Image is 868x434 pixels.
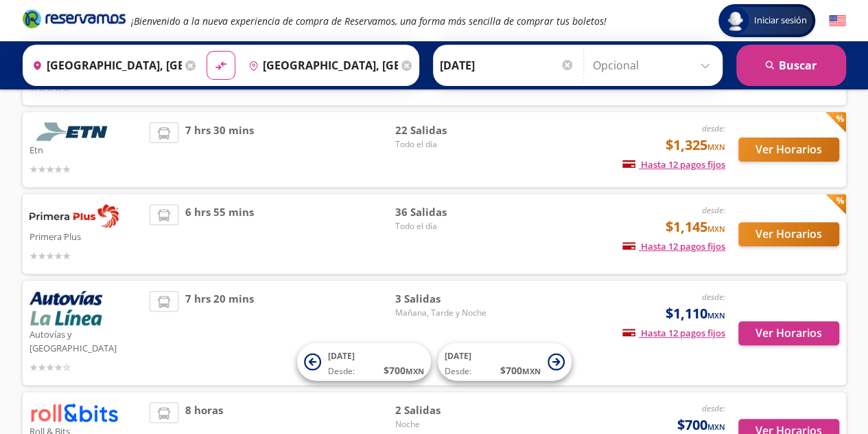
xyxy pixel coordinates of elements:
span: Todo el día [395,220,491,232]
p: Primera Plus [30,228,143,244]
span: [DATE] [328,350,355,362]
button: [DATE]Desde:$700MXN [297,343,431,381]
span: 3 Salidas [395,291,491,307]
input: Buscar Origen [27,48,182,83]
img: Roll & Bits [30,402,119,422]
span: Desde: [445,365,471,378]
input: Buscar Destino [243,48,398,83]
span: Desde: [328,365,355,378]
small: MXN [707,142,725,152]
input: Opcional [593,48,716,83]
span: Hasta 12 pagos fijos [622,327,725,339]
span: 36 Salidas [395,204,491,220]
span: Noche [395,418,491,431]
button: Ver Horarios [738,138,839,162]
small: MXN [406,366,424,376]
em: desde: [702,122,725,134]
a: Brand Logo [23,8,126,33]
span: $1,325 [666,135,725,155]
input: Elegir Fecha [440,48,574,83]
span: 7 hrs 20 mins [185,291,254,375]
button: Buscar [736,45,846,86]
small: MXN [707,310,725,321]
em: desde: [702,204,725,216]
span: Todo el día [395,138,491,151]
span: Hasta 12 pagos fijos [622,240,725,252]
span: $1,145 [666,217,725,237]
span: 22 Salidas [395,122,491,138]
small: MXN [707,422,725,432]
span: $ 700 [384,363,424,378]
button: Ver Horarios [738,321,839,345]
small: MXN [707,224,725,234]
p: Etn [30,141,143,158]
span: $ 700 [500,363,541,378]
span: Mañana, Tarde y Noche [395,307,491,319]
span: 6 hrs 55 mins [185,204,254,263]
span: Iniciar sesión [749,14,812,28]
button: Ver Horarios [738,222,839,246]
em: desde: [702,291,725,303]
img: Primera Plus [30,204,119,228]
em: desde: [702,402,725,414]
span: 2 Salidas [395,402,491,418]
span: $1,110 [666,303,725,324]
button: English [829,12,846,30]
img: Etn [30,122,119,141]
em: ¡Bienvenido a la nueva experiencia de compra de Reservamos, una forma más sencilla de comprar tus... [131,14,607,28]
span: Hasta 12 pagos fijos [622,158,725,171]
i: Brand Logo [23,8,126,29]
p: Autovías y [GEOGRAPHIC_DATA] [30,325,143,355]
button: [DATE]Desde:$700MXN [438,343,572,381]
img: Autovías y La Línea [30,291,102,325]
span: [DATE] [445,350,471,362]
span: 7 hrs 30 mins [185,122,254,177]
small: MXN [522,366,541,376]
